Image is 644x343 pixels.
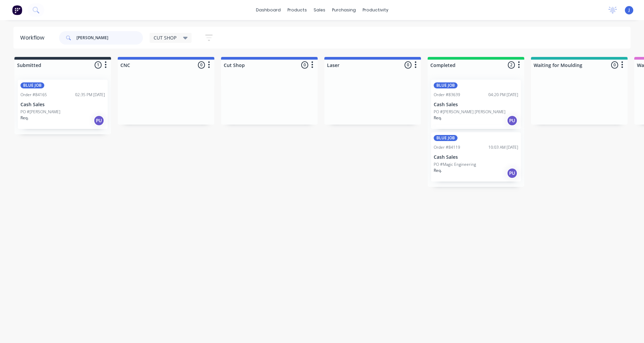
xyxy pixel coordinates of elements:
[359,5,392,15] div: productivity
[76,31,143,45] input: Search for orders...
[434,115,442,121] p: Req.
[20,115,29,121] p: Req.
[434,92,460,98] div: Order #83639
[75,92,105,98] div: 02:35 PM [DATE]
[12,5,22,15] img: Factory
[94,115,104,126] div: PU
[329,5,359,15] div: purchasing
[20,109,60,115] p: PO #[PERSON_NAME]
[434,135,458,141] div: BLUE JOB
[431,132,521,182] div: BLUE JOBOrder #8411910:03 AM [DATE]Cash SalesPO #Magic EngineeringReq.PU
[20,82,44,88] div: BLUE JOB
[488,92,518,98] div: 04:20 PM [DATE]
[507,168,518,179] div: PU
[434,154,518,160] p: Cash Sales
[20,102,105,108] p: Cash Sales
[310,5,329,15] div: sales
[154,34,176,41] span: CUT SHOP
[434,109,505,115] p: PO #[PERSON_NAME] [PERSON_NAME]
[434,82,458,88] div: BLUE JOB
[434,144,460,150] div: Order #84119
[431,80,521,129] div: BLUE JOBOrder #8363904:20 PM [DATE]Cash SalesPO #[PERSON_NAME] [PERSON_NAME]Req.PU
[20,34,48,42] div: Workflow
[434,102,518,108] p: Cash Sales
[20,92,47,98] div: Order #84165
[488,144,518,150] div: 10:03 AM [DATE]
[507,115,518,126] div: PU
[284,5,310,15] div: products
[629,7,630,13] span: J
[18,80,108,129] div: BLUE JOBOrder #8416502:35 PM [DATE]Cash SalesPO #[PERSON_NAME]Req.PU
[434,167,442,174] p: Req.
[434,161,476,167] p: PO #Magic Engineering
[253,5,284,15] a: dashboard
